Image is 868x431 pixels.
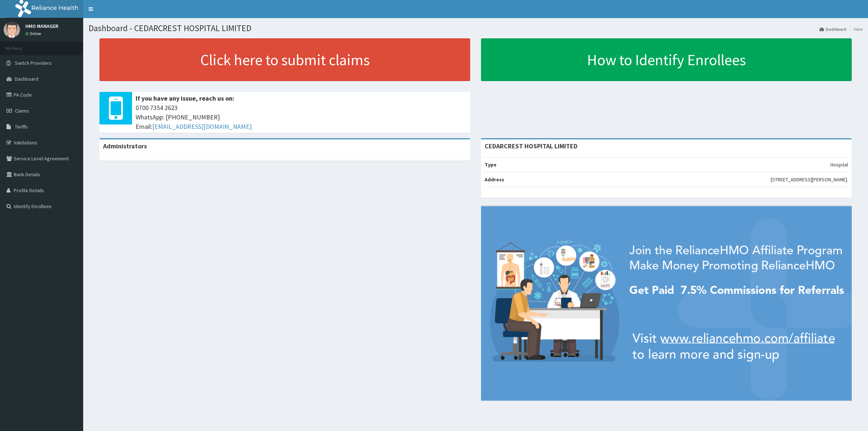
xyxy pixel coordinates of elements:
b: Type [485,161,497,168]
span: Switch Providers [15,60,52,66]
b: If you have any issue, reach us on: [136,94,234,102]
span: 0700 7354 2623 WhatsApp: [PHONE_NUMBER] Email: [136,103,467,131]
a: How to Identify Enrollees [481,38,852,81]
h1: Dashboard - CEDARCREST HOSPITAL LIMITED [89,24,863,33]
a: [EMAIL_ADDRESS][DOMAIN_NAME] [152,122,252,131]
a: Online [25,31,43,36]
a: Dashboard [820,26,846,32]
img: User Image [4,22,20,38]
b: Address [485,176,504,183]
a: Click here to submit claims [99,38,470,81]
p: HMO MANAGER [25,24,58,29]
span: Claims [15,107,29,114]
span: Tariffs [15,123,28,130]
li: Here [847,26,863,32]
b: Administrators [103,142,147,150]
strong: CEDARCREST HOSPITAL LIMITED [485,142,578,150]
span: Dashboard [15,76,38,82]
p: [STREET_ADDRESS][PERSON_NAME]. [771,176,848,183]
p: Hospital [830,161,848,168]
img: provider-team-banner.png [481,206,852,400]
